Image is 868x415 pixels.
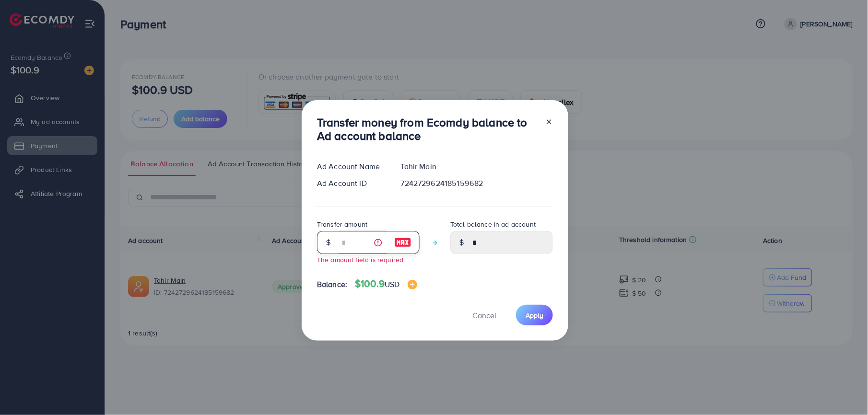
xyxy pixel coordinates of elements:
[317,219,367,229] label: Transfer amount
[827,372,861,408] iframe: Chat
[317,279,347,290] span: Balance:
[393,161,561,172] div: Tahir Main
[394,237,411,248] img: image
[309,178,393,189] div: Ad Account ID
[355,278,417,290] h4: $100.9
[317,115,538,143] h3: Transfer money from Ecomdy balance to Ad account balance
[309,161,393,172] div: Ad Account Name
[317,255,403,264] small: The amount field is required
[450,219,536,229] label: Total balance in ad account
[385,279,399,289] span: USD
[460,305,508,325] button: Cancel
[472,310,496,321] span: Cancel
[516,305,553,325] button: Apply
[526,311,543,320] span: Apply
[393,178,561,189] div: 7242729624185159682
[408,280,417,289] img: image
